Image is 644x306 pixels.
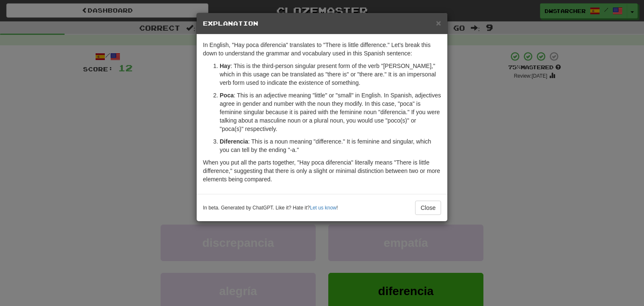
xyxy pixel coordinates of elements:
[436,18,441,28] span: ×
[203,204,338,212] small: In beta. Generated by ChatGPT. Like it? Hate it? !
[220,137,441,154] p: : This is a noun meaning "difference." It is feminine and singular, which you can tell by the end...
[220,92,234,99] strong: Poca
[220,62,441,87] p: : This is the third-person singular present form of the verb "[PERSON_NAME]," which in this usage...
[203,19,441,28] h5: Explanation
[203,41,441,58] p: In English, "Hay poca diferencia" translates to "There is little difference." Let's break this do...
[310,205,336,211] a: Let us know
[436,18,441,27] button: Close
[203,158,441,183] p: When you put all the parts together, "Hay poca diferencia" literally means "There is little diffe...
[415,201,441,215] button: Close
[220,91,441,133] p: : This is an adjective meaning "little" or "small" in English. In Spanish, adjectives agree in ge...
[220,138,248,145] strong: Diferencia
[220,63,231,69] strong: Hay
